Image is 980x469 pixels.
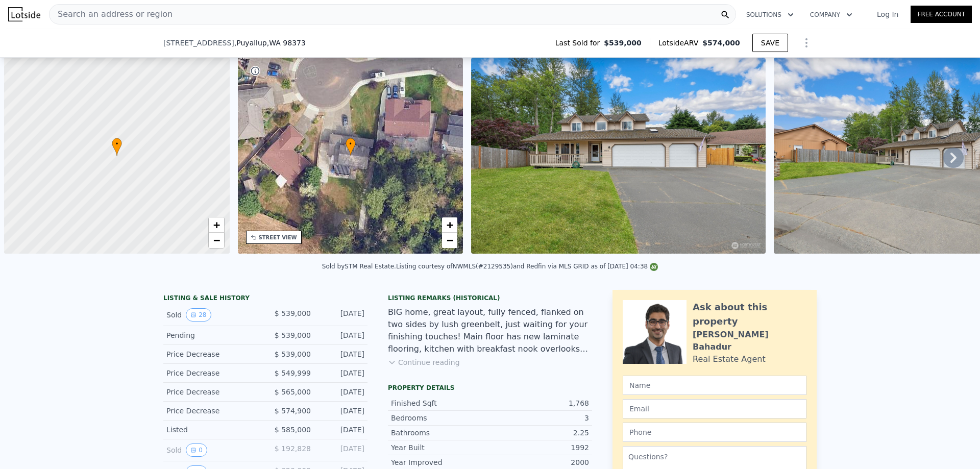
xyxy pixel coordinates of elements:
input: Phone [623,423,806,442]
div: • [112,138,122,156]
span: − [213,234,219,246]
div: [DATE] [319,443,364,457]
div: 2.25 [490,428,589,438]
div: Price Decrease [166,387,257,397]
div: Year Improved [391,457,490,467]
button: Continue reading [388,357,460,367]
span: − [447,234,453,246]
a: Log In [865,9,911,19]
span: $ 539,000 [275,309,311,317]
div: [DATE] [319,425,364,435]
span: $ 574,900 [275,407,311,415]
input: Email [623,399,806,418]
div: Listed [166,425,257,435]
a: Zoom out [209,233,224,248]
div: BIG home, great layout, fully fenced, flanked on two sides by lush greenbelt, just waiting for yo... [388,306,592,355]
div: Real Estate Agent [693,353,766,365]
a: Zoom out [442,233,457,248]
div: Price Decrease [166,406,257,416]
input: Name [623,376,806,395]
span: $574,000 [702,39,740,47]
span: $539,000 [604,38,642,48]
span: $ 539,000 [275,331,311,339]
button: SAVE [752,34,788,52]
div: [DATE] [319,387,364,397]
div: Pending [166,330,257,340]
div: [DATE] [319,406,364,416]
span: $ 549,999 [275,369,311,377]
div: [DATE] [319,330,364,340]
div: [DATE] [319,308,364,322]
div: Year Built [391,442,490,453]
div: [DATE] [319,368,364,378]
div: Sold by STM Real Estate . [322,263,396,270]
div: Bathrooms [391,428,490,438]
span: , Puyallup [234,38,306,48]
span: $ 585,000 [275,426,311,434]
button: View historical data [186,443,207,457]
div: 1,768 [490,398,589,408]
span: • [346,139,356,149]
span: Last Sold for [555,38,604,48]
button: Show Options [796,33,817,53]
div: Listing courtesy of NWMLS (#2129535) and Redfin via MLS GRID as of [DATE] 04:38 [396,263,658,270]
span: [STREET_ADDRESS] [163,38,234,48]
div: Price Decrease [166,349,257,359]
div: Price Decrease [166,368,257,378]
span: • [112,139,122,149]
img: NWMLS Logo [650,263,658,271]
div: Sold [166,443,257,457]
a: Free Account [911,6,972,23]
div: LISTING & SALE HISTORY [163,294,367,304]
span: $ 192,828 [275,445,311,453]
a: Zoom in [442,217,457,233]
div: [DATE] [319,349,364,359]
div: Property details [388,384,592,392]
span: + [447,218,453,231]
span: + [213,218,219,231]
span: Lotside ARV [658,38,702,48]
span: , WA 98373 [267,39,306,47]
span: $ 565,000 [275,388,311,396]
span: Search an address or region [50,8,173,20]
div: STREET VIEW [259,234,297,241]
div: 2000 [490,457,589,467]
button: Solutions [738,6,802,24]
button: Company [802,6,861,24]
img: Lotside [8,7,40,21]
div: 3 [490,413,589,423]
img: Sale: 149398018 Parcel: 100805149 [471,58,765,254]
div: Sold [166,308,257,322]
div: Bedrooms [391,413,490,423]
button: View historical data [186,308,211,322]
a: Zoom in [209,217,224,233]
div: • [346,138,356,156]
div: Finished Sqft [391,398,490,408]
div: Ask about this property [693,300,806,329]
div: 1992 [490,442,589,453]
div: [PERSON_NAME] Bahadur [693,329,806,353]
span: $ 539,000 [275,350,311,358]
div: Listing Remarks (Historical) [388,294,592,302]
